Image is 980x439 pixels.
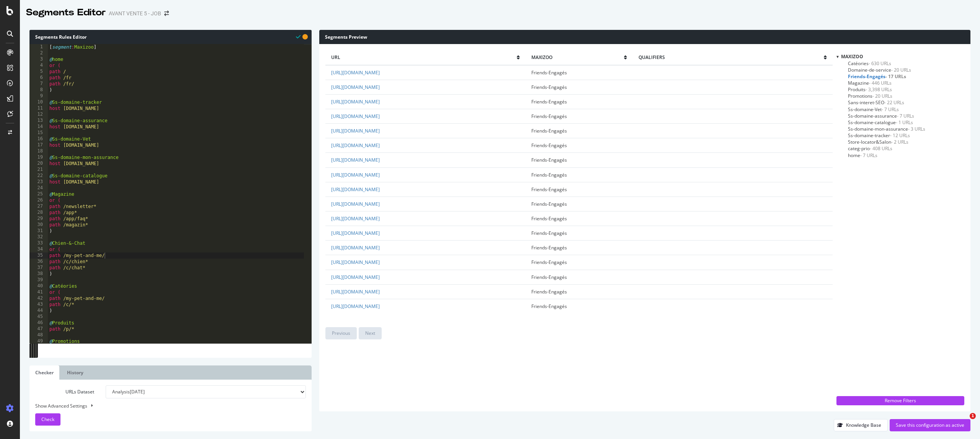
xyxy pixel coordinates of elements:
div: Show Advanced Settings [29,402,300,410]
span: Click to filter Maxizoo on Ss-domaine-catalogue [848,119,913,126]
a: History [61,365,89,380]
div: 1 [29,44,48,50]
div: 2 [29,50,48,56]
span: Friends-Engagés [531,230,567,236]
a: Knowledge Base [834,422,888,428]
a: [URL][DOMAIN_NAME] [331,69,380,76]
div: Save this configuration as active [896,422,964,428]
a: [URL][DOMAIN_NAME] [331,128,380,134]
div: 21 [29,167,48,173]
a: Checker [29,365,59,380]
span: Friends-Engagés [531,84,567,90]
span: Friends-Engagés [531,142,567,149]
a: [URL][DOMAIN_NAME] [331,113,380,120]
a: [URL][DOMAIN_NAME] [331,274,380,280]
a: [URL][DOMAIN_NAME] [331,201,380,207]
span: - 446 URLs [869,80,892,86]
div: 41 [29,289,48,295]
a: [URL][DOMAIN_NAME] [331,215,380,222]
div: 45 [29,314,48,320]
div: 43 [29,301,48,308]
div: 6 [29,75,48,81]
div: 37 [29,265,48,271]
span: Maxizoo [531,54,624,61]
span: Friends-Engagés [531,98,567,105]
div: 42 [29,295,48,301]
span: Click to filter Maxizoo on Domaine-de-service [848,67,911,73]
span: Click to filter Maxizoo on Ss-domaine-tracker [848,132,910,139]
span: - 20 URLs [891,67,911,73]
span: Click to filter Maxizoo on Catéories [848,60,891,67]
button: Save this configuration as active [890,419,970,431]
a: [URL][DOMAIN_NAME] [331,303,380,310]
div: 4 [29,62,48,69]
span: Friends-Engagés [531,244,567,251]
div: 19 [29,154,48,161]
span: Click to filter Maxizoo on Produits [848,86,892,93]
div: 9 [29,93,48,99]
div: 17 [29,142,48,148]
span: - 2 URLs [891,139,908,145]
a: [URL][DOMAIN_NAME] [331,84,380,90]
div: 22 [29,173,48,179]
div: 34 [29,246,48,252]
span: url [331,54,517,61]
span: - 17 URLs [885,73,906,80]
div: Segments Preview [319,30,970,44]
div: 25 [29,191,48,197]
span: qualifiers [639,54,824,61]
span: - 3 URLs [908,126,925,132]
span: - 3,398 URLs [866,86,892,93]
span: - 20 URLs [872,93,892,99]
span: Click to filter Maxizoo on Ss-domaine-mon-assurance [848,126,925,132]
span: - 7 URLs [860,152,877,159]
div: 30 [29,222,48,228]
div: 33 [29,240,48,246]
div: 11 [29,105,48,111]
div: 10 [29,99,48,105]
div: Next [365,330,375,336]
span: Click to filter Maxizoo on Friends-Engagés [848,73,906,80]
a: [URL][DOMAIN_NAME] [331,230,380,236]
div: Segments Editor [26,6,106,19]
span: Click to filter Maxizoo on Store-locator&Salon [848,139,908,145]
div: arrow-right-arrow-left [164,11,169,16]
div: 46 [29,320,48,326]
a: [URL][DOMAIN_NAME] [331,98,380,105]
div: 20 [29,161,48,167]
button: Check [35,413,60,426]
div: 40 [29,283,48,289]
span: Click to filter Maxizoo on Promotions [848,93,892,99]
span: - 22 URLs [884,99,904,106]
a: [URL][DOMAIN_NAME] [331,142,380,149]
div: Segments Rules Editor [29,30,312,44]
a: [URL][DOMAIN_NAME] [331,259,380,265]
button: Remove Filters [836,396,964,405]
span: Friends-Engagés [531,201,567,207]
span: Friends-Engagés [531,186,567,193]
div: 28 [29,210,48,216]
span: - 630 URLs [869,60,891,67]
div: Previous [332,330,350,336]
div: 39 [29,277,48,283]
span: - 7 URLs [882,106,899,113]
span: Friends-Engagés [531,274,567,280]
div: Remove Filters [841,397,960,404]
a: [URL][DOMAIN_NAME] [331,157,380,163]
span: Friends-Engagés [531,172,567,178]
span: - 408 URLs [870,145,892,152]
a: [URL][DOMAIN_NAME] [331,244,380,251]
div: 38 [29,271,48,277]
span: Click to filter Maxizoo on Ss-domaine-Vet [848,106,899,113]
div: 18 [29,148,48,154]
div: 12 [29,111,48,118]
a: [URL][DOMAIN_NAME] [331,186,380,193]
span: Maxizoo [841,53,863,60]
span: 1 [970,413,976,419]
span: Syntax is valid [296,33,301,40]
div: 15 [29,130,48,136]
div: 36 [29,259,48,265]
span: Friends-Engagés [531,303,567,310]
div: 14 [29,124,48,130]
div: Knowledge Base [846,422,881,428]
